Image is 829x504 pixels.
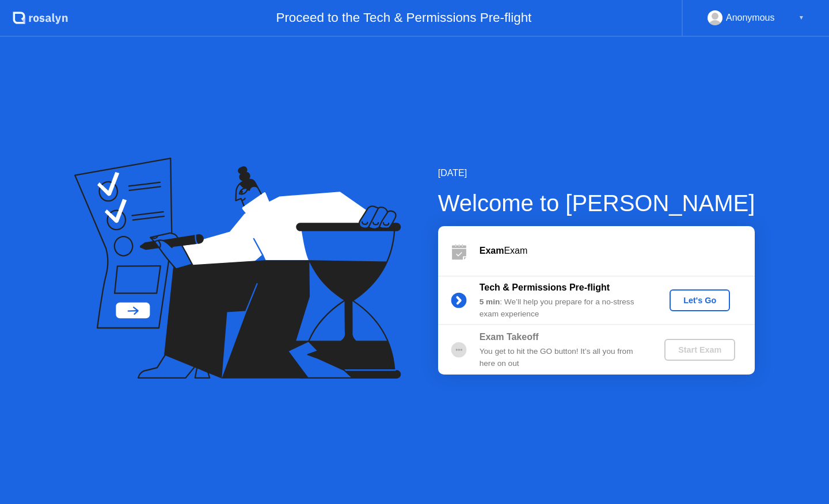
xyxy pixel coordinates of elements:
div: ▼ [798,10,804,25]
div: Start Exam [669,345,731,354]
b: 5 min [480,297,500,306]
div: Exam [480,244,755,258]
button: Let's Go [670,289,730,311]
b: Exam [480,246,504,255]
div: : We’ll help you prepare for a no-stress exam experience [480,296,645,320]
div: Welcome to [PERSON_NAME] [438,186,755,220]
div: [DATE] [438,166,755,180]
div: Let's Go [674,296,725,305]
div: Anonymous [726,10,775,25]
button: Start Exam [664,339,735,361]
div: You get to hit the GO button! It’s all you from here on out [480,346,645,369]
b: Tech & Permissions Pre-flight [480,282,610,292]
b: Exam Takeoff [480,332,539,342]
